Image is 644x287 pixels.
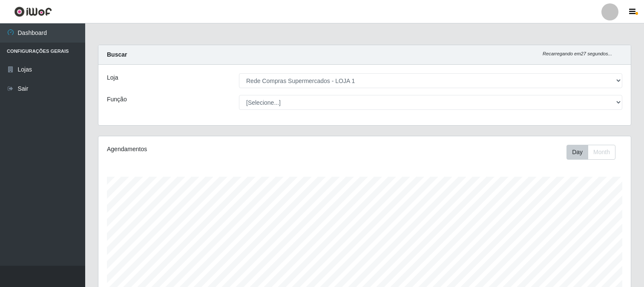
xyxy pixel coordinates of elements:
div: First group [566,145,615,160]
label: Loja [107,73,118,82]
img: CoreUI Logo [14,6,52,17]
button: Day [566,145,588,160]
div: Agendamentos [107,145,314,154]
button: Month [588,145,615,160]
div: Toolbar with button groups [566,145,622,160]
strong: Buscar [107,51,127,58]
i: Recarregando em 27 segundos... [543,51,612,56]
label: Função [107,95,127,104]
